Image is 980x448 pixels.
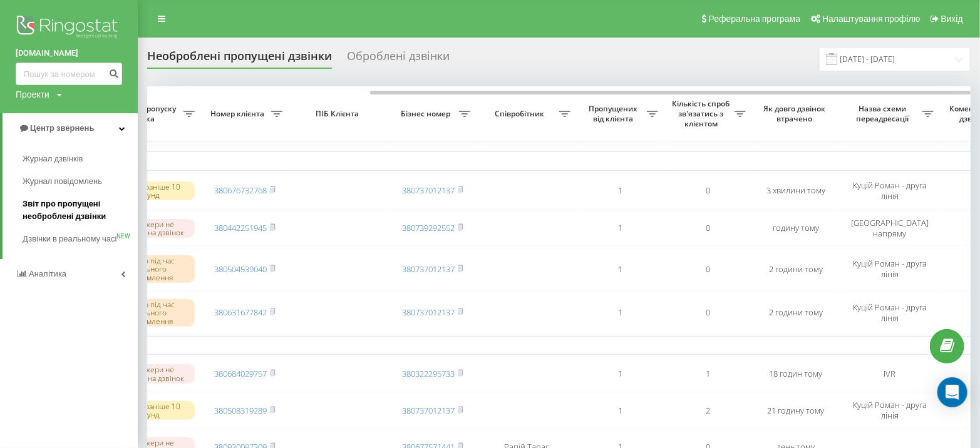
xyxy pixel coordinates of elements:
[395,109,459,119] span: Бізнес номер
[752,173,840,208] td: 3 хвилини тому
[402,222,455,233] a: 380739292552
[214,405,267,416] a: 380508319289
[23,170,138,193] a: Журнал повідомлень
[214,222,267,233] a: 380442251945
[840,248,940,290] td: Куцій Роман - друга лінія
[101,255,195,283] div: Скинуто під час вітального повідомлення
[664,292,752,333] td: 0
[23,198,132,223] span: Звіт про пропущені необроблені дзвінки
[23,175,102,188] span: Журнал повідомлень
[577,211,664,246] td: 1
[752,393,840,428] td: 21 годину тому
[402,263,455,275] a: 380737012137
[577,173,664,208] td: 1
[402,368,455,379] a: 380322295733
[577,292,664,333] td: 1
[709,14,801,24] span: Реферальна програма
[16,13,122,44] img: Ringostat logo
[3,113,138,143] a: Центр звернень
[101,364,195,383] div: Менеджери не відповіли на дзвінок
[483,109,559,119] span: Співробітник
[762,104,830,123] span: Як довго дзвінок втрачено
[664,248,752,290] td: 0
[101,299,195,327] div: Скинуто під час вітального повідомлення
[752,292,840,333] td: 2 години тому
[822,14,920,24] span: Налаштування профілю
[214,185,267,196] a: 380676732768
[840,357,940,390] td: IVR
[16,63,122,85] input: Пошук за номером
[147,49,332,69] div: Необроблені пропущені дзвінки
[402,185,455,196] a: 380737012137
[207,109,271,119] span: Номер клієнта
[671,99,735,128] span: Кількість спроб зв'язатись з клієнтом
[402,405,455,416] a: 380737012137
[840,173,940,208] td: Куцій Роман - друга лінія
[23,228,138,250] a: Дзвінки в реальному часіNEW
[583,104,647,123] span: Пропущених від клієнта
[402,307,455,318] a: 380737012137
[214,307,267,318] a: 380631677842
[29,269,66,278] span: Аналiтика
[347,49,450,69] div: Оброблені дзвінки
[23,193,138,228] a: Звіт про пропущені необроблені дзвінки
[214,263,267,275] a: 380504539040
[23,148,138,170] a: Журнал дзвінків
[664,173,752,208] td: 0
[577,357,664,390] td: 1
[214,368,267,379] a: 380684029757
[101,181,195,200] div: Скинуто раніше 10 секунд
[577,393,664,428] td: 1
[664,393,752,428] td: 2
[101,219,195,238] div: Менеджери не відповіли на дзвінок
[840,393,940,428] td: Куцій Роман - друга лінія
[664,357,752,390] td: 1
[752,211,840,246] td: годину тому
[23,153,83,165] span: Журнал дзвінків
[577,248,664,290] td: 1
[941,14,963,24] span: Вихід
[16,88,49,101] div: Проекти
[840,292,940,333] td: Куцій Роман - друга лінія
[752,357,840,390] td: 18 годин тому
[752,248,840,290] td: 2 години тому
[664,211,752,246] td: 0
[299,109,378,119] span: ПІБ Клієнта
[23,233,116,245] span: Дзвінки в реальному часі
[846,104,922,123] span: Назва схеми переадресації
[101,401,195,420] div: Скинуто раніше 10 секунд
[937,377,967,407] div: Open Intercom Messenger
[16,47,122,59] a: [DOMAIN_NAME]
[840,211,940,246] td: [GEOGRAPHIC_DATA] напряму
[30,123,94,133] span: Центр звернень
